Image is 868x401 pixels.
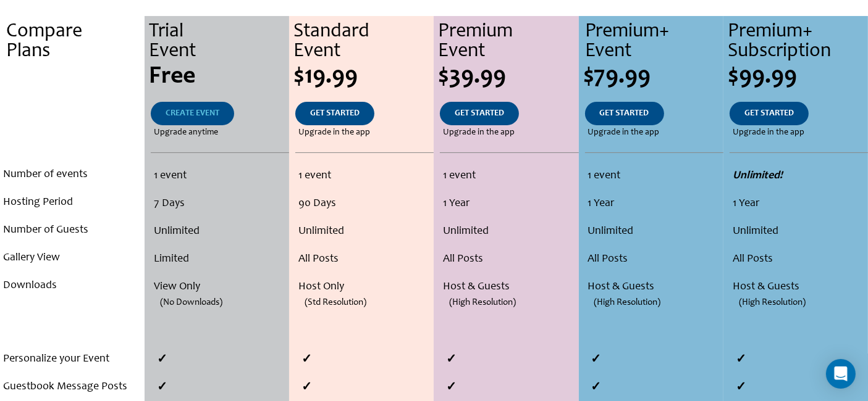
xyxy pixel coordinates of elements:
li: Number of Guests [3,217,141,244]
span: Upgrade in the app [588,125,660,140]
div: Open Intercom Messenger [826,359,856,389]
span: . [71,109,74,118]
a: GET STARTED [585,102,664,125]
li: Unlimited [588,218,720,246]
li: Hosting Period [3,189,141,217]
div: Premium+ Subscription [728,22,868,62]
span: . [69,65,75,89]
span: GET STARTED [310,109,360,118]
a: GET STARTED [440,102,519,125]
li: 90 Days [298,190,431,218]
a: CREATE EVENT [151,102,234,125]
span: Upgrade anytime [154,125,218,140]
li: All Posts [443,246,575,273]
span: . [71,128,74,137]
div: Premium+ Event [585,22,723,62]
span: CREATE EVENT [166,109,219,118]
li: Personalize your Event [3,345,141,373]
li: 1 event [154,162,285,190]
span: Upgrade in the app [298,125,370,140]
div: $39.99 [438,65,578,89]
li: 1 event [588,162,720,190]
div: Compare Plans [6,22,145,62]
span: GET STARTED [600,109,649,118]
li: 1 Year [443,190,575,218]
li: 1 Year [588,190,720,218]
div: Free [149,65,289,89]
a: GET STARTED [295,102,374,125]
li: All Posts [733,246,865,273]
li: 1 event [298,162,431,190]
li: 1 Year [733,190,865,218]
li: Unlimited [733,218,865,246]
li: View Only [154,273,285,301]
li: Guestbook Message Posts [3,373,141,401]
span: (Std Resolution) [305,289,366,316]
span: Upgrade in the app [733,125,804,140]
li: Downloads [3,272,141,300]
span: (High Resolution) [449,289,516,316]
li: Number of events [3,161,141,189]
span: GET STARTED [744,109,794,118]
span: (No Downloads) [160,289,222,316]
div: Premium Event [438,22,578,62]
li: All Posts [298,246,431,273]
li: 1 event [443,162,575,190]
strong: Unlimited! [733,170,783,181]
span: Upgrade in the app [443,125,515,140]
li: Unlimited [443,218,575,246]
li: Host Only [298,273,431,301]
li: Gallery View [3,244,141,272]
li: Host & Guests [733,273,865,301]
span: (High Resolution) [739,289,806,316]
a: GET STARTED [730,102,809,125]
li: Unlimited [298,218,431,246]
div: Standard Event [293,22,434,62]
li: 7 Days [154,190,285,218]
div: $99.99 [728,65,868,89]
li: Host & Guests [443,273,575,301]
li: All Posts [588,246,720,273]
li: Limited [154,246,285,273]
span: GET STARTED [455,109,504,118]
li: Host & Guests [588,273,720,301]
div: $79.99 [583,65,723,89]
div: Trial Event [149,22,289,62]
div: $19.99 [293,65,434,89]
a: . [56,102,88,125]
li: Unlimited [154,218,285,246]
span: (High Resolution) [594,289,661,316]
